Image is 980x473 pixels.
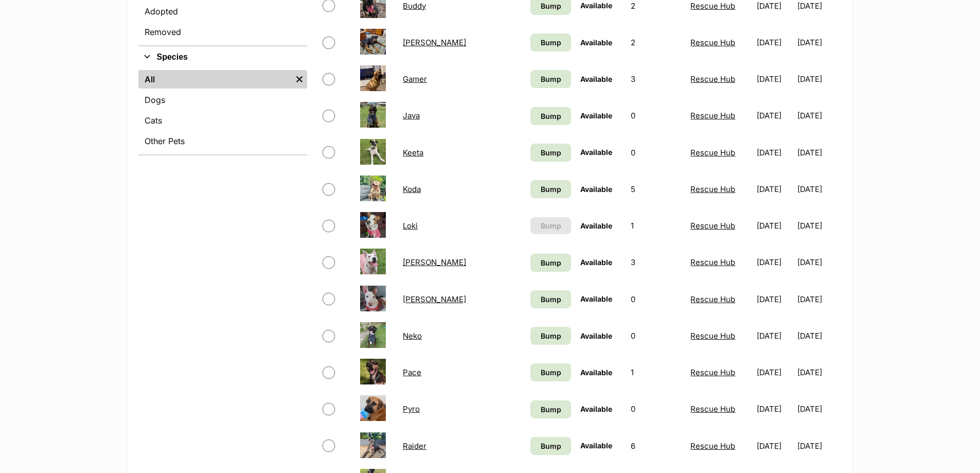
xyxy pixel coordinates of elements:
a: Rescue Hub [690,74,735,84]
td: [DATE] [753,355,796,390]
td: [DATE] [753,318,796,354]
button: Species [138,50,307,64]
td: 0 [627,135,685,170]
td: [DATE] [797,355,841,390]
a: Rescue Hub [690,331,735,341]
span: Available [580,405,612,413]
span: Available [580,368,612,377]
a: Bump [530,70,572,88]
a: Rescue Hub [690,184,735,194]
td: [DATE] [753,171,796,207]
a: [PERSON_NAME] [403,257,466,267]
td: 0 [627,282,685,317]
a: Rescue Hub [690,111,735,120]
a: [PERSON_NAME] [403,38,466,47]
td: [DATE] [753,98,796,133]
a: Bump [530,290,572,308]
img: Luna [360,249,386,274]
a: Bump [530,33,572,51]
a: Bump [530,107,572,125]
td: [DATE] [753,282,796,317]
span: Available [580,148,612,156]
a: Pyro [403,404,420,414]
a: Bump [530,254,572,272]
span: Bump [541,220,561,231]
td: [DATE] [797,98,841,133]
span: Available [580,331,612,340]
td: 0 [627,391,685,427]
td: [DATE] [797,208,841,243]
span: Available [580,111,612,120]
a: Keeta [403,148,423,157]
td: [DATE] [797,244,841,280]
td: 3 [627,61,685,97]
span: Available [580,38,612,47]
td: 6 [627,428,685,464]
a: Remove filter [292,70,307,89]
a: Dogs [138,91,307,109]
a: Rescue Hub [690,257,735,267]
a: Bump [530,437,572,455]
span: Bump [541,111,561,121]
span: Bump [541,1,561,11]
a: Koda [403,184,421,194]
a: [PERSON_NAME] [403,294,466,304]
a: Bump [530,400,572,418]
div: Species [138,68,307,154]
a: Buddy [403,1,426,11]
a: Raider [403,441,426,451]
a: Rescue Hub [690,404,735,414]
td: 2 [627,25,685,60]
span: Bump [541,184,561,195]
td: 0 [627,98,685,133]
a: Gamer [403,74,427,84]
span: Bump [541,441,561,451]
td: [DATE] [797,25,841,60]
a: Bump [530,180,572,198]
td: [DATE] [753,244,796,280]
a: Bump [530,363,572,381]
span: Available [580,294,612,303]
td: [DATE] [797,171,841,207]
td: [DATE] [753,61,796,97]
a: Bump [530,327,572,345]
span: Available [580,75,612,83]
td: [DATE] [797,135,841,170]
a: Rescue Hub [690,367,735,377]
a: Other Pets [138,132,307,150]
span: Available [580,221,612,230]
td: [DATE] [797,61,841,97]
a: Pace [403,367,421,377]
td: [DATE] [753,135,796,170]
td: [DATE] [753,208,796,243]
span: Bump [541,330,561,341]
span: Bump [541,294,561,305]
span: Available [580,258,612,267]
a: Adopted [138,2,307,21]
span: Available [580,441,612,450]
a: Cats [138,111,307,130]
a: Rescue Hub [690,38,735,47]
a: Rescue Hub [690,1,735,11]
a: Bump [530,144,572,162]
span: Bump [541,404,561,415]
a: All [138,70,292,89]
td: [DATE] [753,25,796,60]
span: Bump [541,37,561,48]
span: Available [580,185,612,194]
span: Bump [541,257,561,268]
a: Rescue Hub [690,148,735,157]
td: [DATE] [753,428,796,464]
td: 0 [627,318,685,354]
td: [DATE] [797,282,841,317]
td: [DATE] [753,391,796,427]
td: 1 [627,208,685,243]
a: Rescue Hub [690,294,735,304]
span: Available [580,1,612,10]
a: Removed [138,23,307,41]
td: 5 [627,171,685,207]
span: Bump [541,74,561,84]
a: Rescue Hub [690,221,735,231]
span: Bump [541,147,561,158]
a: Rescue Hub [690,441,735,451]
